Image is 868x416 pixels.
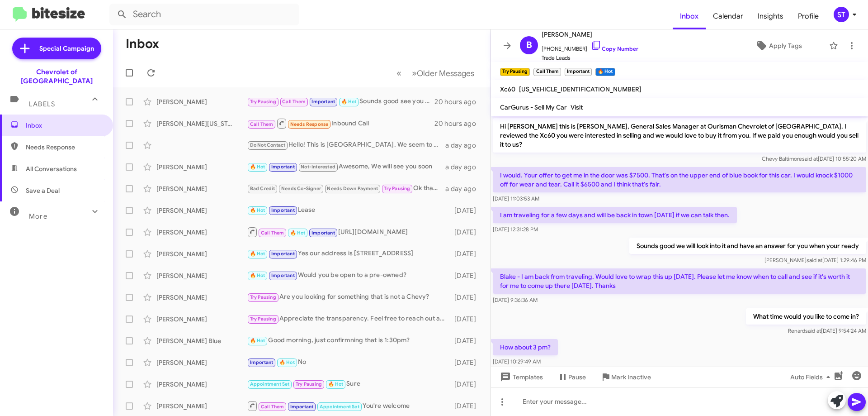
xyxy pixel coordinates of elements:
[450,228,483,237] div: [DATE]
[491,369,550,385] button: Templates
[391,64,407,82] button: Previous
[493,339,558,355] p: How about 3 pm?
[271,251,295,257] span: Important
[611,369,651,385] span: Mark Inactive
[802,155,818,162] span: said at
[250,207,265,213] span: 🔥 Hot
[629,238,866,254] p: Sounds good we will look into it and have an answer for you when your ready
[493,296,538,303] span: [DATE] 9:36:36 AM
[791,3,826,29] span: Profile
[26,121,103,130] span: Inbox
[156,380,247,389] div: [PERSON_NAME]
[156,119,247,128] div: [PERSON_NAME][US_STATE]
[290,230,306,236] span: 🔥 Hot
[500,68,530,76] small: Try Pausing
[247,379,450,389] div: Sure
[526,38,532,53] span: B
[826,7,858,22] button: ST
[250,273,265,278] span: 🔥 Hot
[706,3,750,29] a: Calendar
[493,207,737,223] p: I am traveling for a few days and will be back in town [DATE] if we can talk then.
[764,257,866,263] span: [PERSON_NAME] [DATE] 1:29:46 PM
[156,249,247,258] div: [PERSON_NAME]
[519,85,642,93] span: [US_VEHICLE_IDENTIFICATION_NUMBER]
[247,292,450,302] div: Are you looking for something that is not a Chevy?
[571,103,583,111] span: Visit
[247,183,445,194] div: Ok thank you
[673,3,706,29] a: Inbox
[156,163,247,172] div: [PERSON_NAME]
[328,381,344,387] span: 🔥 Hot
[434,119,483,128] div: 20 hours ago
[550,369,593,385] button: Pause
[250,359,274,365] span: Important
[271,207,295,213] span: Important
[261,230,284,236] span: Call Them
[450,249,483,258] div: [DATE]
[156,184,247,193] div: [PERSON_NAME]
[788,327,866,334] span: Renard [DATE] 9:54:24 AM
[450,402,483,411] div: [DATE]
[542,40,638,53] span: [PHONE_NUMBER]
[450,315,483,324] div: [DATE]
[493,167,866,192] p: I would. Your offer to get me in the door was $7500. That's on the upper end of blue book for thi...
[311,99,335,105] span: Important
[568,369,586,385] span: Pause
[296,381,322,387] span: Try Pausing
[445,141,483,150] div: a day ago
[493,268,866,294] p: Blake - I am back from traveling. Would love to wrap this up [DATE]. Please let me know when to c...
[762,155,866,162] span: Chevy Baltimore [DATE] 10:55:20 AM
[790,369,834,385] span: Auto Fields
[109,4,299,25] input: Search
[247,400,450,411] div: You're welcome
[450,293,483,302] div: [DATE]
[156,315,247,324] div: [PERSON_NAME]
[493,226,538,233] span: [DATE] 12:31:28 PM
[746,308,866,325] p: What time would you like to come in?
[271,164,295,170] span: Important
[341,99,357,105] span: 🔥 Hot
[591,45,638,52] a: Copy Number
[39,44,94,53] span: Special Campaign
[750,3,791,29] a: Insights
[250,294,276,300] span: Try Pausing
[412,67,417,79] span: »
[126,37,159,51] h1: Inbox
[247,226,450,238] div: [URL][DOMAIN_NAME]
[156,206,247,215] div: [PERSON_NAME]
[250,186,275,191] span: Bad Credit
[156,358,247,367] div: [PERSON_NAME]
[26,186,60,195] span: Save a Deal
[247,140,445,150] div: Hello! This is [GEOGRAPHIC_DATA]. We seem to have received this message in error, as we are a doc...
[805,327,821,334] span: said at
[156,97,247,106] div: [PERSON_NAME]
[595,68,615,76] small: 🔥 Hot
[500,85,515,93] span: Xc60
[250,142,286,148] span: Do Not Contact
[450,380,483,389] div: [DATE]
[834,7,849,22] div: ST
[247,162,445,172] div: Awesome, We will see you soon
[281,186,321,191] span: Needs Co-Signer
[320,404,359,410] span: Appointment Set
[498,369,543,385] span: Templates
[769,38,802,54] span: Apply Tags
[29,212,47,220] span: More
[450,336,483,345] div: [DATE]
[450,358,483,367] div: [DATE]
[247,205,450,215] div: Lease
[156,336,247,345] div: [PERSON_NAME] Blue
[156,293,247,302] div: [PERSON_NAME]
[500,103,567,111] span: CarGurus - Sell My Car
[247,118,434,129] div: Inbound Call
[732,38,825,54] button: Apply Tags
[301,164,335,170] span: Not-Interested
[392,64,480,82] nav: Page navigation example
[445,184,483,193] div: a day ago
[290,121,329,127] span: Needs Response
[434,97,483,106] div: 20 hours ago
[282,99,306,105] span: Call Them
[290,404,314,410] span: Important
